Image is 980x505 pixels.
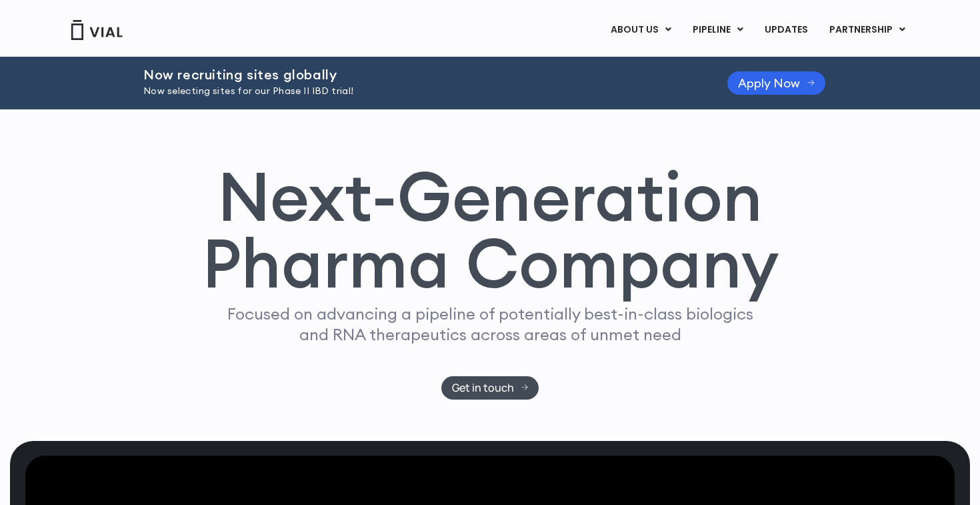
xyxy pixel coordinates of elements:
p: Focused on advancing a pipeline of potentially best-in-class biologics and RNA therapeutics acros... [221,304,759,345]
span: Get in touch [452,383,514,393]
a: Get in touch [441,376,539,400]
a: PARTNERSHIPMenu Toggle [819,19,916,41]
h2: Now recruiting sites globally [143,67,694,82]
a: Apply Now [727,71,825,95]
a: UPDATES [754,19,818,41]
h1: Next-Generation Pharma Company [201,163,779,298]
a: PIPELINEMenu Toggle [682,19,753,41]
span: Apply Now [738,78,800,88]
p: Now selecting sites for our Phase II IBD trial! [143,84,694,99]
img: Vial Logo [70,20,123,40]
a: ABOUT USMenu Toggle [600,19,681,41]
